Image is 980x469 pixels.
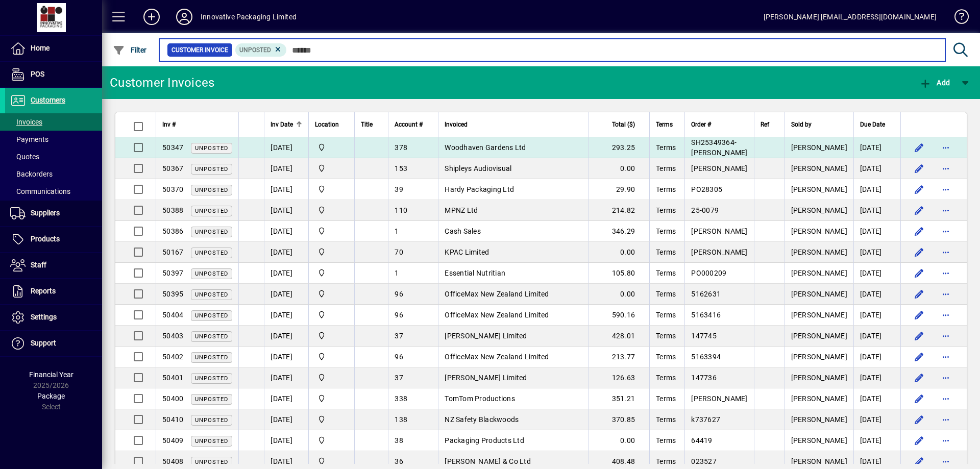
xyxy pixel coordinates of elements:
td: [DATE] [853,326,900,347]
span: Innovative Packaging [315,309,348,320]
span: Reports [31,287,56,295]
span: KPAC Limited [445,248,489,256]
span: 39 [395,185,403,193]
div: Ref [761,119,778,130]
span: 64419 [691,436,712,445]
span: [PERSON_NAME] [691,248,747,256]
span: Financial Year [29,371,73,379]
a: Settings [5,305,102,330]
span: Essential Nutritian [445,269,505,277]
span: Innovative Packaging [315,226,348,237]
span: [PERSON_NAME] & Co Ltd [445,457,531,465]
span: [PERSON_NAME] [791,206,847,214]
span: Unposted [195,145,228,152]
span: 378 [395,143,407,152]
span: [PERSON_NAME] [691,164,747,172]
div: Due Date [860,119,894,130]
td: [DATE] [264,158,308,179]
span: Customer Invoice [171,45,228,55]
a: Reports [5,279,102,304]
span: Innovative Packaging [315,414,348,425]
span: [PERSON_NAME] [691,227,747,235]
span: Terms [656,290,676,298]
button: Add [135,8,168,26]
a: Home [5,36,102,61]
span: 5162631 [691,290,721,298]
td: [DATE] [853,179,900,200]
span: Unposted [195,354,228,361]
span: [PERSON_NAME] [791,311,847,319]
span: Suppliers [31,209,60,217]
span: Terms [656,248,676,256]
span: Location [315,119,339,130]
span: Customers [31,96,65,104]
td: 213.77 [589,347,649,367]
td: 428.01 [589,326,649,347]
td: [DATE] [853,158,900,179]
button: More options [938,139,954,156]
td: [DATE] [264,409,308,430]
td: 29.90 [589,179,649,200]
span: Invoiced [445,119,468,130]
button: Edit [911,202,927,218]
span: [PERSON_NAME] [791,164,847,172]
div: Inv # [162,119,232,130]
td: [DATE] [264,242,308,263]
button: Edit [911,349,927,365]
span: MPNZ Ltd [445,206,478,214]
button: Edit [911,432,927,449]
span: [PERSON_NAME] [691,394,747,403]
span: Account # [395,119,423,130]
span: 1 [395,269,399,277]
span: 96 [395,353,403,361]
span: SH25349364-[PERSON_NAME] [691,138,747,157]
span: [PERSON_NAME] [791,374,847,382]
td: [DATE] [853,305,900,326]
div: Location [315,119,348,130]
span: Settings [31,313,57,321]
mat-chip: Customer Invoice Status: Unposted [235,43,287,57]
span: Innovative Packaging [315,142,348,153]
button: More options [938,328,954,344]
span: Terms [656,394,676,403]
a: Products [5,227,102,252]
span: Title [361,119,373,130]
button: More options [938,286,954,302]
button: Edit [911,244,927,260]
span: Support [31,339,56,347]
span: Order # [691,119,711,130]
span: Terms [656,227,676,235]
span: OfficeMax New Zealand Limited [445,353,549,361]
div: Total ($) [595,119,644,130]
span: PO28305 [691,185,722,193]
span: Terms [656,353,676,361]
span: 50408 [162,457,183,465]
span: Innovative Packaging [315,351,348,362]
button: Edit [911,139,927,156]
a: POS [5,62,102,87]
span: Terms [656,311,676,319]
span: Hardy Packaging Ltd [445,185,514,193]
button: Edit [911,390,927,407]
button: More options [938,202,954,218]
span: Terms [656,415,676,424]
a: Invoices [5,113,102,131]
div: Order # [691,119,747,130]
div: Account # [395,119,432,130]
span: 70 [395,248,403,256]
span: OfficeMax New Zealand Limited [445,290,549,298]
a: Quotes [5,148,102,165]
span: 147736 [691,374,717,382]
td: 214.82 [589,200,649,221]
span: Quotes [10,153,39,161]
span: 153 [395,164,407,172]
td: 370.85 [589,409,649,430]
td: [DATE] [264,430,308,451]
span: 5163416 [691,311,721,319]
span: 50409 [162,436,183,445]
span: 023527 [691,457,717,465]
button: Edit [911,160,927,177]
button: Profile [168,8,201,26]
td: [DATE] [264,179,308,200]
button: Edit [911,369,927,386]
